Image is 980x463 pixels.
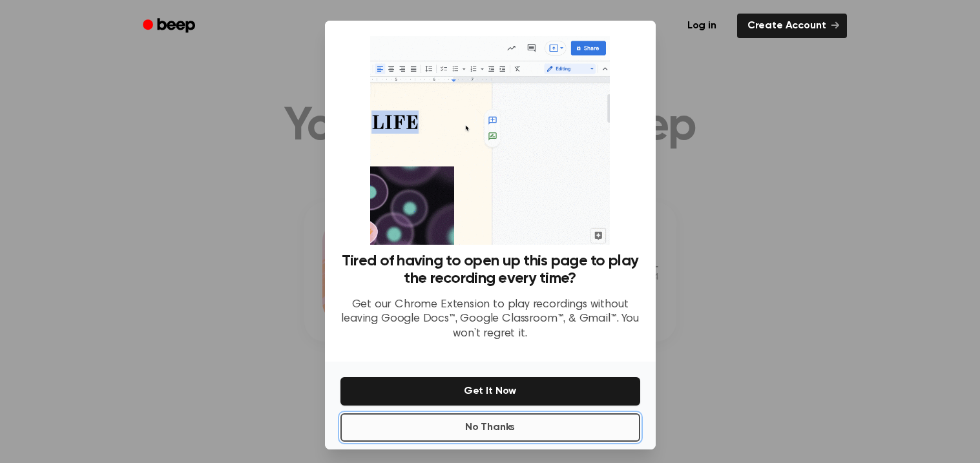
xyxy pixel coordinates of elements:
[134,14,207,39] a: Beep
[674,11,729,41] a: Log in
[737,14,847,38] a: Create Account
[340,377,640,406] button: Get It Now
[370,36,610,245] img: Beep extension in action
[340,252,640,287] h3: Tired of having to open up this page to play the recording every time?
[340,413,640,442] button: No Thanks
[340,298,640,342] p: Get our Chrome Extension to play recordings without leaving Google Docs™, Google Classroom™, & Gm...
